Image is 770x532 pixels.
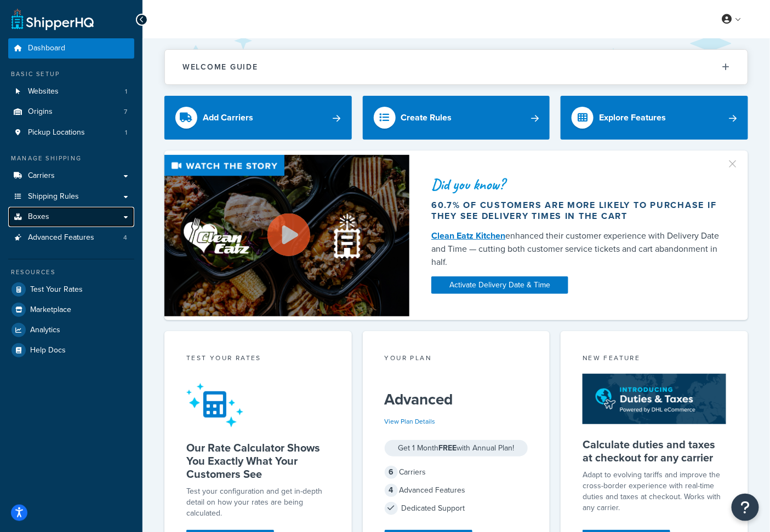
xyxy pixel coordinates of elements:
[203,110,253,125] div: Add Carriers
[182,63,258,71] h2: Welcome Guide
[8,300,134,320] a: Marketplace
[186,486,330,519] div: Test your configuration and get in-depth detail on how your rates are being calculated.
[431,200,722,222] div: 60.7% of customers are more likely to purchase if they see delivery times in the cart
[385,484,398,497] span: 4
[363,96,550,140] a: Create Rules
[431,276,568,294] a: Activate Delivery Date & Time
[28,87,59,96] span: Websites
[8,280,134,299] a: Test Your Rates
[385,465,528,480] div: Carriers
[8,38,134,59] a: Dashboard
[125,87,127,96] span: 1
[28,212,49,222] span: Boxes
[8,228,134,248] a: Advanced Features4
[8,154,134,163] div: Manage Shipping
[732,494,759,521] button: Open Resource Center
[8,320,134,340] a: Analytics
[125,128,127,137] span: 1
[8,187,134,207] a: Shipping Rules
[28,192,79,201] span: Shipping Rules
[28,44,65,53] span: Dashboard
[30,346,66,355] span: Help Docs
[8,166,134,186] a: Carriers
[186,441,330,481] h5: Our Rate Calculator Shows You Exactly What Your Customers See
[561,96,748,140] a: Explore Features
[431,177,722,192] div: Did you know?
[8,70,134,79] div: Basic Setup
[124,107,127,117] span: 7
[8,102,134,122] a: Origins7
[583,470,726,513] p: Adapt to evolving tariffs and improve the cross-border experience with real-time duties and taxes...
[431,229,505,242] a: Clean Eatz Kitchen
[385,466,398,479] span: 6
[123,233,127,242] span: 4
[186,353,330,366] div: Test your rates
[385,440,528,456] div: Get 1 Month with Annual Plan!
[8,123,134,143] li: Pickup Locations
[8,123,134,143] a: Pickup Locations1
[599,110,666,125] div: Explore Features
[28,233,94,242] span: Advanced Features
[164,96,352,140] a: Add Carriers
[385,483,528,498] div: Advanced Features
[28,171,55,181] span: Carriers
[583,353,726,366] div: New Feature
[164,155,409,316] img: Video thumbnail
[8,82,134,102] a: Websites1
[431,229,722,269] div: enhanced their customer experience with Delivery Date and Time — cutting both customer service ti...
[165,50,748,84] button: Welcome Guide
[583,438,726,464] h5: Calculate duties and taxes at checkout for any carrier
[385,391,528,408] h5: Advanced
[28,128,85,137] span: Pickup Locations
[8,102,134,122] li: Origins
[385,417,436,426] a: View Plan Details
[8,228,134,248] li: Advanced Features
[30,305,71,315] span: Marketplace
[8,207,134,227] a: Boxes
[438,442,457,454] strong: FREE
[385,501,528,516] div: Dedicated Support
[8,340,134,360] a: Help Docs
[8,82,134,102] li: Websites
[30,285,83,294] span: Test Your Rates
[385,353,528,366] div: Your Plan
[8,268,134,277] div: Resources
[28,107,53,117] span: Origins
[30,326,60,335] span: Analytics
[401,110,452,125] div: Create Rules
